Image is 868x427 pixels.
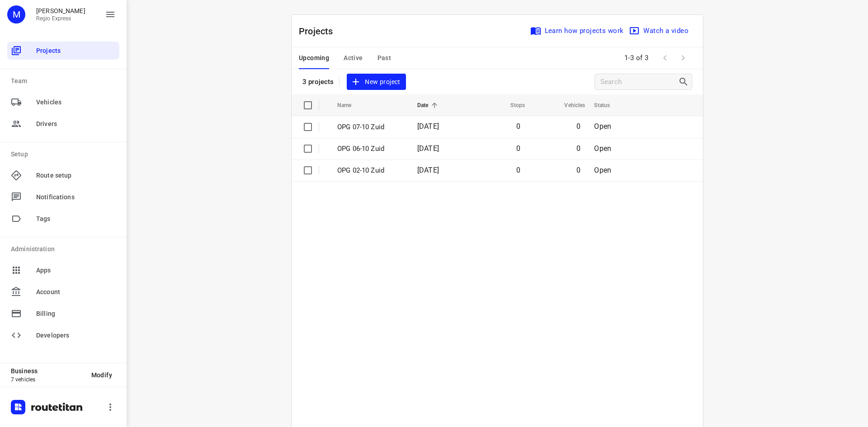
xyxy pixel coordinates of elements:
p: OPG 07-10 Zuid [337,122,404,132]
span: 0 [576,166,580,174]
p: 7 vehicles [11,376,84,383]
span: New project [352,76,400,88]
span: Projects [36,46,116,56]
span: 0 [516,144,520,153]
span: 1-3 of 3 [621,48,652,68]
p: Regio Express [36,15,85,22]
span: Active [344,52,363,64]
button: Modify [84,367,119,383]
div: M [7,5,25,23]
span: Tags [36,214,116,224]
span: Stops [499,100,525,111]
p: OPG 02-10 Zuid [337,165,404,176]
div: Developers [7,326,119,344]
span: Next Page [674,49,692,67]
p: Team [11,76,119,86]
span: Developers [36,331,116,340]
div: Search [678,76,692,87]
span: [DATE] [417,144,439,153]
input: Search projects [600,75,678,89]
span: Previous Page [656,49,674,67]
div: Route setup [7,166,119,184]
span: Notifications [36,192,116,202]
div: Tags [7,210,119,228]
span: Open [594,144,611,153]
p: Administration [11,244,119,254]
span: Modify [91,371,112,379]
span: Account [36,287,116,297]
span: 0 [516,122,520,131]
span: Vehicles [36,98,116,107]
p: Business [11,367,84,375]
span: 0 [576,144,580,153]
span: Name [337,100,363,111]
p: Setup [11,150,119,159]
p: OPG 06-10 Zuid [337,144,404,154]
p: 3 projects [302,78,334,86]
span: Vehicles [552,100,585,111]
span: Billing [36,309,116,319]
span: 0 [516,166,520,174]
div: Notifications [7,188,119,206]
button: New project [347,74,406,90]
span: Apps [36,266,116,275]
p: Max Bisseling [36,7,85,14]
span: 0 [576,122,580,131]
span: Open [594,122,611,131]
span: Date [417,100,440,111]
div: Vehicles [7,93,119,111]
div: Account [7,283,119,301]
span: Route setup [36,171,116,180]
span: [DATE] [417,122,439,131]
span: Open [594,166,611,174]
span: Drivers [36,119,116,129]
span: Past [377,52,392,64]
span: Upcoming [299,52,329,64]
p: Projects [299,24,340,38]
div: Billing [7,305,119,323]
div: Drivers [7,115,119,133]
span: Status [594,100,622,111]
span: [DATE] [417,166,439,174]
div: Apps [7,261,119,279]
div: Projects [7,42,119,60]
